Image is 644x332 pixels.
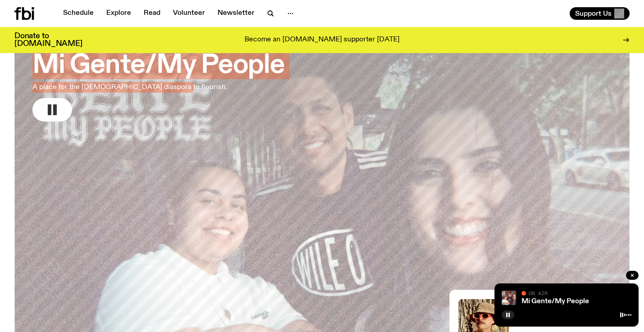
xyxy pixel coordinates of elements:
[32,32,285,121] a: Mi Gente/My PeopleA place for the [DEMOGRAPHIC_DATA] diaspora to flourish.
[570,7,630,20] button: Support Us
[14,32,82,48] h3: Donate to [DOMAIN_NAME]
[168,7,210,20] a: Volunteer
[138,7,166,20] a: Read
[245,36,399,44] p: Become an [DOMAIN_NAME] supporter [DATE]
[32,82,263,93] p: A place for the [DEMOGRAPHIC_DATA] diaspora to flourish.
[529,290,548,296] span: On Air
[522,298,589,305] a: Mi Gente/My People
[32,53,285,78] h3: Mi Gente/My People
[101,7,136,20] a: Explore
[575,9,612,18] span: Support Us
[212,7,260,20] a: Newsletter
[58,7,99,20] a: Schedule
